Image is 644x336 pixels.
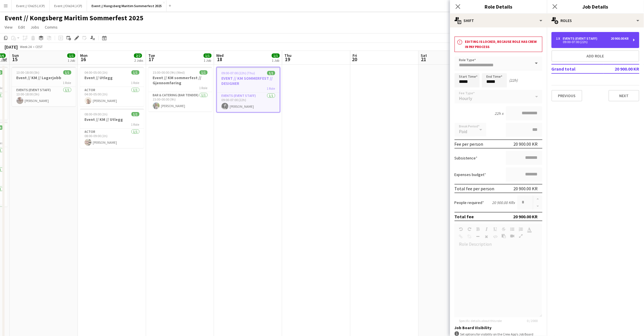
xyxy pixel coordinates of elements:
span: Sat [421,53,427,58]
div: 1 x [556,37,563,41]
div: 20 900.00 KR [514,141,538,147]
span: Sun [12,53,19,58]
a: View [2,23,15,31]
span: Comms [45,25,58,30]
app-card-role: Events (Event Staff)1/113:00-18:00 (5h)[PERSON_NAME] [12,87,76,106]
app-job-card: 08:00-09:00 (1h)1/1Event // KM // Utlegg1 RoleActor1/108:00-09:00 (1h)[PERSON_NAME] [80,109,144,148]
h3: Editing is locked, because role has crew in pay process [465,39,540,49]
span: 1 Role [131,81,139,85]
span: 1/1 [272,53,280,58]
span: 15 [11,56,19,63]
label: Expenses budget [455,172,486,177]
a: Comms [42,23,60,31]
span: 13:00-18:00 (5h) [17,70,40,75]
div: CEST [35,45,43,49]
span: 1/1 [131,70,139,75]
app-card-role: Bar & Catering (Bar Tender)1/115:00-00:00 (9h)[PERSON_NAME] [148,92,212,111]
div: 20 900.00 KR [611,37,629,41]
span: 1 Role [63,81,71,85]
h3: Event // Utlegg [80,75,144,80]
div: 1 Job [68,58,75,63]
span: 1 Role [131,122,139,127]
span: Fri [353,53,357,58]
span: 1/1 [63,70,71,75]
div: 20 900.00 KR x [492,200,515,205]
h3: Event // KM // Lagerjobb [12,75,76,80]
span: 1 Role [267,86,275,91]
span: 04:00-05:00 (1h) [85,70,108,75]
a: Jobs [28,23,41,31]
span: 16 [79,56,88,63]
span: Week 24 [19,45,33,49]
td: 20 900.00 KR [604,64,639,73]
button: Event // Kongsberg Maritim Sommerfest 2025 [87,0,167,11]
div: 2 Jobs [134,58,143,63]
button: Add role [552,50,639,62]
app-card-role: Actor1/108:00-09:00 (1h)[PERSON_NAME] [80,129,144,148]
button: Previous [552,90,582,101]
h3: Job Details [547,3,644,10]
span: 20 [352,56,357,63]
button: Event // Ole25 (JCP) [12,0,50,11]
button: Event //Ole24 (JCP) [50,0,87,11]
span: 15:00-00:00 (9h) (Wed) [153,70,185,75]
span: 17 [147,56,155,63]
div: Shift [450,14,547,27]
div: Roles [547,14,644,27]
span: Edit [18,25,25,30]
app-job-card: 04:00-05:00 (1h)1/1Event // Utlegg1 RoleActor1/104:00-05:00 (1h)[PERSON_NAME] [80,67,144,106]
span: 1/1 [67,53,75,58]
div: (22h) [509,78,518,83]
span: 2/2 [134,53,142,58]
app-job-card: 09:00-07:00 (22h) (Thu)1/1EVENT // KM SOMMERFEST // DESIGNER1 RoleEvents (Event Staff)1/109:00-07... [216,67,280,113]
app-job-card: 13:00-18:00 (5h)1/1Event // KM // Lagerjobb1 RoleEvents (Event Staff)1/113:00-18:00 (5h)[PERSON_N... [12,67,76,106]
div: Total fee [455,214,474,219]
h1: Event // Kongsberg Maritim Sommerfest 2025 [5,14,143,22]
h3: Event // KM // Utlegg [80,117,144,122]
div: 22h x [495,111,504,116]
span: 1/1 [200,70,208,75]
div: Fee per person [455,141,483,147]
label: Subsistence [455,155,478,161]
span: Tue [148,53,155,58]
span: 09:00-07:00 (22h) (Thu) [222,71,255,75]
td: Grand total [552,64,604,73]
button: Next [609,90,639,101]
span: Wed [216,53,224,58]
a: Edit [16,23,27,31]
span: 21 [420,56,427,63]
label: People required [455,200,484,205]
h3: Role Details [450,3,547,10]
h3: Job Board Visibility [455,325,542,330]
app-job-card: 15:00-00:00 (9h) (Wed)1/1Event // KM sommerfest // Gjennomføring1 RoleBar & Catering (Bar Tender)... [148,67,212,111]
span: 18 [216,56,224,63]
div: 09:00-07:00 (22h) [556,41,629,43]
span: Jobs [31,25,39,30]
span: 1/1 [204,53,212,58]
div: [DATE] [5,44,18,50]
span: 1 Role [199,86,208,90]
span: 1/1 [131,112,139,116]
h3: Event // KM sommerfest // Gjennomføring [148,75,212,85]
div: Total fee per person [455,186,495,191]
h3: EVENT // KM SOMMERFEST // DESIGNER [217,76,280,86]
app-card-role: Events (Event Staff)1/109:00-07:00 (22h)[PERSON_NAME] [217,93,280,112]
span: Thu [285,53,292,58]
div: 20 900.00 KR [513,214,538,219]
div: 1 Job [204,58,211,63]
div: Events (Event Staff) [563,37,600,41]
span: 19 [284,56,292,63]
span: Mon [80,53,88,58]
span: 1/1 [267,71,275,75]
div: 1 Job [272,58,280,63]
app-card-role: Actor1/104:00-05:00 (1h)[PERSON_NAME] [80,87,144,106]
span: 08:00-09:00 (1h) [85,112,108,116]
div: 20 900.00 KR [514,186,538,191]
span: View [5,25,13,30]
